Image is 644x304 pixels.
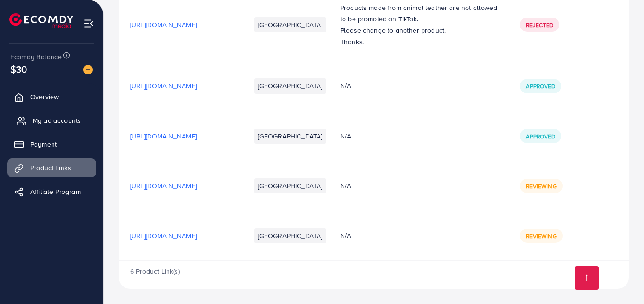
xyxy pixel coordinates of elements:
a: Affiliate Program [7,182,96,201]
span: N/A [340,231,351,240]
li: [GEOGRAPHIC_DATA] [254,178,326,193]
a: My ad accounts [7,111,96,130]
span: [URL][DOMAIN_NAME] [130,81,197,91]
span: Reviewing [526,182,556,190]
span: Rejected [526,21,553,29]
a: Payment [7,135,96,154]
li: [GEOGRAPHIC_DATA] [254,17,326,32]
span: N/A [340,81,351,91]
span: Overview [30,92,59,101]
li: [GEOGRAPHIC_DATA] [254,78,326,93]
span: Payment [30,139,57,149]
span: Product Links [30,163,71,173]
span: N/A [340,131,351,141]
img: logo [9,13,73,28]
span: Approved [526,82,555,90]
p: Products made from animal leather are not allowed to be promoted on TikTok. [340,2,497,25]
span: Ecomdy Balance [10,52,62,62]
span: [URL][DOMAIN_NAME] [130,20,197,29]
span: Reviewing [526,232,556,240]
span: [URL][DOMAIN_NAME] [130,131,197,141]
p: Thanks. [340,36,497,47]
span: $30 [10,62,27,76]
li: [GEOGRAPHIC_DATA] [254,228,326,243]
span: [URL][DOMAIN_NAME] [130,181,197,191]
a: Overview [7,87,96,106]
a: Product Links [7,158,96,177]
span: Affiliate Program [30,187,81,196]
iframe: Chat [604,261,637,297]
span: Approved [526,132,555,140]
span: 6 Product Link(s) [130,267,180,276]
span: [URL][DOMAIN_NAME] [130,231,197,240]
span: N/A [340,181,351,191]
span: My ad accounts [33,116,81,125]
p: Please change to another product. [340,25,497,36]
img: image [83,65,93,74]
img: menu [83,18,94,29]
li: [GEOGRAPHIC_DATA] [254,129,326,144]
